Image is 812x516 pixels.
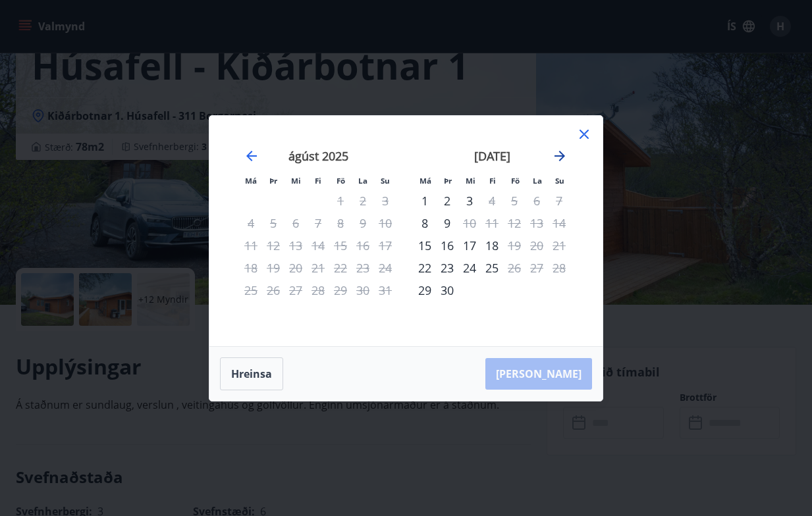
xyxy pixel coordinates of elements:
[315,176,321,186] small: Fi
[329,212,352,234] td: Not available. föstudagur, 8. ágúst 2025
[262,234,284,257] td: Not available. þriðjudagur, 12. ágúst 2025
[474,148,510,164] strong: [DATE]
[414,212,436,234] div: Aðeins innritun í boði
[481,234,503,257] div: 18
[436,279,458,301] div: 30
[458,190,481,212] td: Choose miðvikudagur, 3. september 2025 as your check-in date. It’s available.
[414,257,436,279] td: Choose mánudagur, 22. september 2025 as your check-in date. It’s available.
[458,257,481,279] div: 24
[352,190,374,212] td: Not available. laugardagur, 2. ágúst 2025
[481,190,503,212] div: Aðeins útritun í boði
[329,234,352,257] td: Not available. föstudagur, 15. ágúst 2025
[414,234,436,257] td: Choose mánudagur, 15. september 2025 as your check-in date. It’s available.
[481,190,503,212] td: Not available. fimmtudagur, 4. september 2025
[436,190,458,212] div: 2
[458,257,481,279] td: Choose miðvikudagur, 24. september 2025 as your check-in date. It’s available.
[284,257,307,279] td: Not available. miðvikudagur, 20. ágúst 2025
[225,132,587,330] div: Calendar
[526,190,548,212] td: Not available. laugardagur, 6. september 2025
[307,279,329,301] td: Not available. fimmtudagur, 28. ágúst 2025
[220,357,283,390] button: Hreinsa
[458,212,481,234] td: Not available. miðvikudagur, 10. september 2025
[358,176,367,186] small: La
[329,190,352,212] td: Not available. föstudagur, 1. ágúst 2025
[337,176,345,186] small: Fö
[240,234,262,257] td: Not available. mánudagur, 11. ágúst 2025
[526,212,548,234] td: Not available. laugardagur, 13. september 2025
[552,148,568,164] div: Move forward to switch to the next month.
[533,176,542,186] small: La
[436,234,458,257] div: 16
[288,148,348,164] strong: ágúst 2025
[436,190,458,212] td: Choose þriðjudagur, 2. september 2025 as your check-in date. It’s available.
[352,257,374,279] td: Not available. laugardagur, 23. ágúst 2025
[329,257,352,279] td: Not available. föstudagur, 22. ágúst 2025
[240,212,262,234] td: Not available. mánudagur, 4. ágúst 2025
[374,279,396,301] td: Not available. sunnudagur, 31. ágúst 2025
[444,176,452,186] small: Þr
[503,234,526,257] td: Not available. föstudagur, 19. september 2025
[503,234,526,257] div: Aðeins útritun í boði
[262,212,284,234] td: Not available. þriðjudagur, 5. ágúst 2025
[436,234,458,257] td: Choose þriðjudagur, 16. september 2025 as your check-in date. It’s available.
[526,234,548,257] td: Not available. laugardagur, 20. september 2025
[414,279,436,301] div: Aðeins innritun í boði
[548,190,570,212] td: Not available. sunnudagur, 7. september 2025
[352,212,374,234] td: Not available. laugardagur, 9. ágúst 2025
[284,279,307,301] td: Not available. miðvikudagur, 27. ágúst 2025
[503,257,526,279] td: Not available. föstudagur, 26. september 2025
[458,212,481,234] div: Aðeins útritun í boði
[436,212,458,234] td: Choose þriðjudagur, 9. september 2025 as your check-in date. It’s available.
[352,279,374,301] td: Not available. laugardagur, 30. ágúst 2025
[381,176,390,186] small: Su
[526,257,548,279] td: Not available. laugardagur, 27. september 2025
[481,257,503,279] td: Choose fimmtudagur, 25. september 2025 as your check-in date. It’s available.
[414,279,436,301] td: Choose mánudagur, 29. september 2025 as your check-in date. It’s available.
[262,279,284,301] td: Not available. þriðjudagur, 26. ágúst 2025
[420,176,431,186] small: Má
[240,279,262,301] td: Not available. mánudagur, 25. ágúst 2025
[555,176,564,186] small: Su
[414,234,436,257] div: Aðeins innritun í boði
[244,148,259,164] div: Move backward to switch to the previous month.
[414,190,436,212] div: Aðeins innritun í boði
[481,257,503,279] div: 25
[307,234,329,257] td: Not available. fimmtudagur, 14. ágúst 2025
[329,279,352,301] td: Not available. föstudagur, 29. ágúst 2025
[374,257,396,279] td: Not available. sunnudagur, 24. ágúst 2025
[414,212,436,234] td: Choose mánudagur, 8. september 2025 as your check-in date. It’s available.
[374,190,396,212] td: Not available. sunnudagur, 3. ágúst 2025
[245,176,257,186] small: Má
[284,234,307,257] td: Not available. miðvikudagur, 13. ágúst 2025
[284,212,307,234] td: Not available. miðvikudagur, 6. ágúst 2025
[503,212,526,234] td: Not available. föstudagur, 12. september 2025
[291,176,301,186] small: Mi
[240,257,262,279] td: Not available. mánudagur, 18. ágúst 2025
[503,257,526,279] div: Aðeins útritun í boði
[307,257,329,279] td: Not available. fimmtudagur, 21. ágúst 2025
[262,257,284,279] td: Not available. þriðjudagur, 19. ágúst 2025
[307,212,329,234] td: Not available. fimmtudagur, 7. ágúst 2025
[489,176,496,186] small: Fi
[458,234,481,257] div: 17
[548,257,570,279] td: Not available. sunnudagur, 28. september 2025
[481,212,503,234] td: Not available. fimmtudagur, 11. september 2025
[269,176,277,186] small: Þr
[548,234,570,257] td: Not available. sunnudagur, 21. september 2025
[458,234,481,257] td: Choose miðvikudagur, 17. september 2025 as your check-in date. It’s available.
[436,257,458,279] td: Choose þriðjudagur, 23. september 2025 as your check-in date. It’s available.
[374,234,396,257] td: Not available. sunnudagur, 17. ágúst 2025
[436,279,458,301] td: Choose þriðjudagur, 30. september 2025 as your check-in date. It’s available.
[436,212,458,234] div: 9
[458,190,481,212] div: 3
[503,190,526,212] td: Not available. föstudagur, 5. september 2025
[436,257,458,279] div: 23
[466,176,475,186] small: Mi
[414,257,436,279] div: Aðeins innritun í boði
[352,234,374,257] td: Not available. laugardagur, 16. ágúst 2025
[414,190,436,212] td: Choose mánudagur, 1. september 2025 as your check-in date. It’s available.
[548,212,570,234] td: Not available. sunnudagur, 14. september 2025
[481,234,503,257] td: Choose fimmtudagur, 18. september 2025 as your check-in date. It’s available.
[374,212,396,234] td: Not available. sunnudagur, 10. ágúst 2025
[511,176,520,186] small: Fö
